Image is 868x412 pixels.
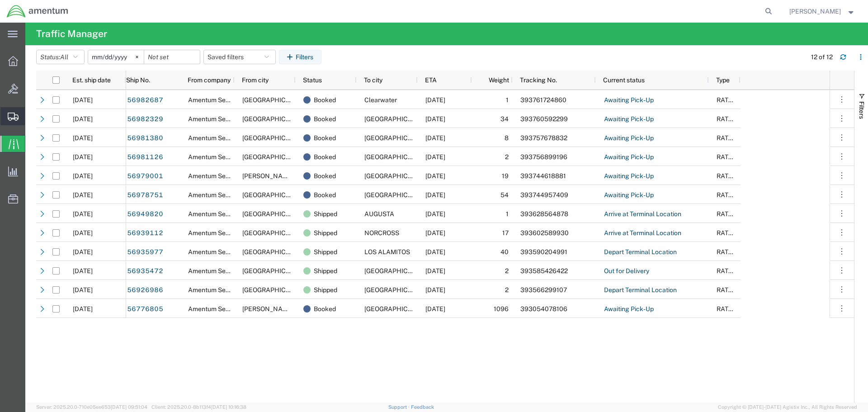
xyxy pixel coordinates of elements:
[520,248,567,256] span: 393590204991
[364,210,394,218] span: AUGUSTA
[73,172,93,180] span: 09/30/2025
[425,210,445,218] span: 10/01/2025
[188,286,256,294] span: Amentum Services, Inc.
[425,115,445,123] span: 10/06/2025
[604,188,654,203] a: Awaiting Pick-Up
[188,229,256,237] span: Amentum Services, Inc.
[188,210,256,218] span: Amentum Services, Inc.
[717,191,737,199] span: RATED
[242,191,307,199] span: St. Augustine
[364,286,429,294] span: MIAMI
[717,172,737,180] span: RATED
[502,229,509,237] span: 17
[127,93,164,108] a: 56982687
[364,153,429,161] span: PEACHTREE CITY
[314,204,337,223] span: Shipped
[242,267,307,275] span: Fort Belvoir
[242,248,307,256] span: Fort Belvoir
[520,153,567,161] span: 393756899196
[717,210,737,218] span: RATED
[520,115,568,123] span: 393760592299
[36,23,107,45] h4: Traffic Manager
[188,191,256,199] span: Amentum Services, Inc.
[188,153,256,161] span: Amentum Services, Inc.
[314,90,336,109] span: Booked
[858,101,865,119] span: Filters
[73,134,93,142] span: 09/30/2025
[314,280,337,299] span: Shipped
[604,226,682,241] a: Arrive at Terminal Location
[425,153,445,161] span: 10/06/2025
[520,134,567,142] span: 393757678832
[127,112,164,127] a: 56982329
[500,248,509,256] span: 40
[203,50,276,64] button: Saved filters
[500,191,509,199] span: 54
[126,76,150,84] span: Ship No.
[111,404,147,410] span: [DATE] 09:51:04
[303,76,322,84] span: Status
[502,172,509,180] span: 19
[364,76,382,84] span: To city
[388,404,411,410] a: Support
[127,226,164,241] a: 56939112
[716,76,730,84] span: Type
[364,115,429,123] span: YAZOO CITY
[604,245,677,260] a: Depart Terminal Location
[718,403,857,411] span: Copyright © [DATE]-[DATE] Agistix Inc., All Rights Reserved
[73,191,93,199] span: 09/30/2025
[604,150,654,165] a: Awaiting Pick-Up
[73,210,93,218] span: 09/26/2025
[364,172,429,180] span: Fort Belvoir
[717,305,737,313] span: RATED
[242,305,294,313] span: Irving
[425,172,445,180] span: 10/01/2025
[425,267,445,275] span: 09/30/2025
[505,267,509,275] span: 2
[36,404,147,410] span: Server: 2025.20.0-710e05ee653
[505,153,509,161] span: 2
[127,150,164,165] a: 56981126
[127,207,164,222] a: 56949820
[506,210,509,218] span: 1
[604,93,654,108] a: Awaiting Pick-Up
[242,210,307,218] span: Fort Belvoir
[314,299,336,318] span: Booked
[364,248,410,256] span: LOS ALAMITOS
[520,172,566,180] span: 393744618881
[314,223,337,242] span: Shipped
[73,248,93,256] span: 09/25/2025
[505,286,509,294] span: 2
[314,147,336,166] span: Booked
[717,267,737,275] span: RATED
[717,153,737,161] span: RATED
[144,50,200,64] input: Not set
[364,134,429,142] span: PEACHTREE CITY
[188,76,231,84] span: From company
[425,305,445,313] span: 09/18/2025
[717,229,737,237] span: RATED
[506,96,509,104] span: 1
[73,229,93,237] span: 09/25/2025
[520,267,568,275] span: 393585426422
[127,245,164,260] a: 56935977
[188,115,256,123] span: Amentum Services, Inc.
[717,115,737,123] span: RATED
[73,115,93,123] span: 09/30/2025
[425,134,445,142] span: 10/06/2025
[73,286,93,294] span: 09/24/2025
[479,76,509,84] span: Weight
[279,50,321,64] button: Filters
[127,188,164,203] a: 56978751
[604,169,654,184] a: Awaiting Pick-Up
[604,131,654,146] a: Awaiting Pick-Up
[127,283,164,298] a: 56926986
[364,305,429,313] span: Fort Belvoir
[520,96,566,104] span: 393761724860
[72,76,111,84] span: Est. ship date
[364,229,399,237] span: NORCROSS
[717,134,737,142] span: RATED
[520,210,568,218] span: 393628564878
[717,248,737,256] span: RATED
[364,96,397,104] span: Clearwater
